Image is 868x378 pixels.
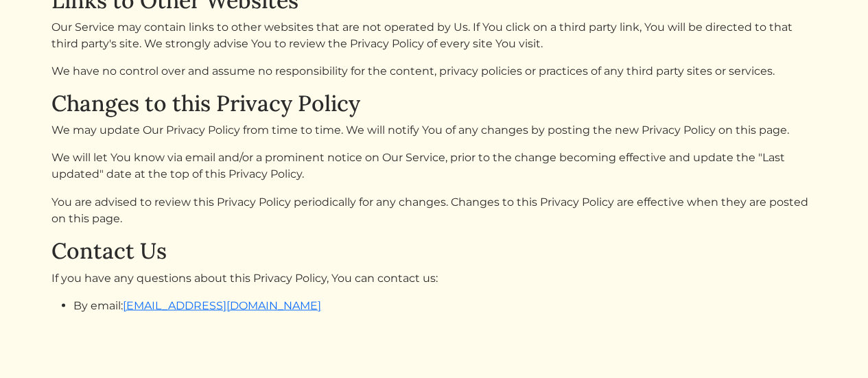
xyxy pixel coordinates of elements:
[51,150,817,182] p: We will let You know via email and/or a prominent notice on Our Service, prior to the change beco...
[51,193,817,226] p: You are advised to review this Privacy Policy periodically for any changes. Changes to this Priva...
[51,122,817,139] p: We may update Our Privacy Policy from time to time. We will notify You of any changes by posting ...
[51,19,817,52] p: Our Service may contain links to other websites that are not operated by Us. If You click on a th...
[51,63,817,80] p: We have no control over and assume no responsibility for the content, privacy policies or practic...
[73,297,817,314] li: By email:
[51,91,817,117] h2: Changes to this Privacy Policy
[51,237,817,263] h2: Contact Us
[123,298,321,311] a: [EMAIL_ADDRESS][DOMAIN_NAME]
[51,270,817,286] p: If you have any questions about this Privacy Policy, You can contact us:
